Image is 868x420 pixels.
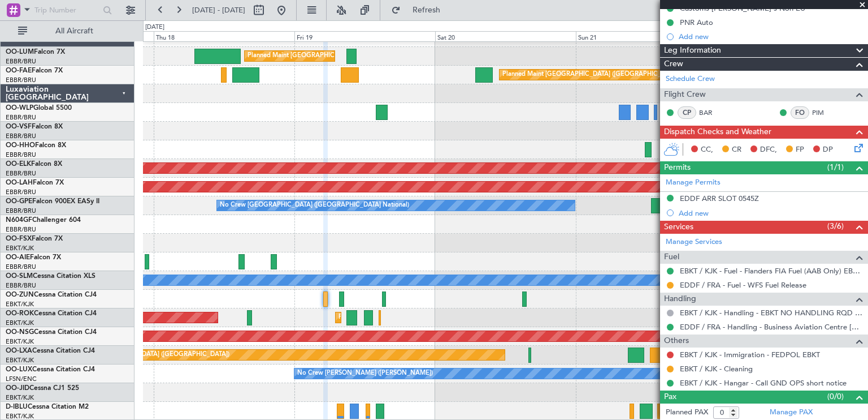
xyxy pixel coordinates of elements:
span: Flight Crew [664,88,706,101]
div: EDDF ARR SLOT 0545Z [680,194,759,203]
span: Permits [664,161,691,174]
button: All Aircraft [12,22,123,40]
a: OO-LUXCessna Citation CJ4 [6,366,95,373]
span: DFC, [760,144,777,156]
a: EBBR/BRU [6,263,36,271]
a: EBBR/BRU [6,76,36,84]
a: EBKT/KJK [6,356,34,365]
a: OO-SLMCessna Citation XLS [6,273,96,280]
span: Dispatch Checks and Weather [664,126,771,139]
div: Thu 18 [154,31,294,41]
span: Fuel [664,251,679,264]
div: [DATE] [145,23,164,32]
div: FO [791,106,809,119]
span: FP [796,144,804,156]
span: CC, [701,144,713,156]
span: OO-ELK [6,161,31,168]
span: OO-VSF [6,123,32,130]
a: EBKT / KJK - Cleaning [680,364,753,374]
a: EBBR/BRU [6,151,36,159]
a: OO-HHOFalcon 8X [6,142,66,149]
div: Planned Maint [GEOGRAPHIC_DATA] ([GEOGRAPHIC_DATA] National) [248,48,452,65]
a: OO-JIDCessna CJ1 525 [6,385,79,392]
a: OO-ELKFalcon 8X [6,161,62,168]
a: Manage Services [666,237,722,248]
span: All Aircraft [29,27,119,35]
a: OO-LAHFalcon 7X [6,179,64,186]
a: OO-VSFFalcon 8X [6,123,63,130]
div: Planned Maint Kortrijk-[GEOGRAPHIC_DATA] [338,309,470,326]
a: PIM [812,108,837,118]
span: OO-FAE [6,67,32,74]
a: OO-FAEFalcon 7X [6,67,63,74]
a: OO-WLPGlobal 5500 [6,105,72,112]
label: Planned PAX [666,407,708,418]
span: OO-ZUN [6,292,34,298]
a: EBKT / KJK - Hangar - Call GND OPS short notice [680,378,847,388]
a: OO-NSGCessna Citation CJ4 [6,329,97,336]
a: Schedule Crew [666,74,715,85]
a: LFSN/ENC [6,375,37,383]
a: EBBR/BRU [6,169,36,178]
a: EBBR/BRU [6,281,36,290]
span: Pax [664,391,676,404]
span: OO-ROK [6,310,34,317]
a: N604GFChallenger 604 [6,217,81,224]
span: Others [664,335,689,348]
span: OO-HHO [6,142,35,149]
a: EBBR/BRU [6,188,36,196]
a: EBKT/KJK [6,337,34,346]
a: EBKT / KJK - Fuel - Flanders FIA Fuel (AAB Only) EBKT / KJK [680,266,862,276]
span: Services [664,221,693,234]
span: OO-LUX [6,366,32,373]
span: (0/0) [827,391,844,402]
span: Handling [664,293,696,306]
span: D-IBLU [6,404,28,410]
span: OO-GPE [6,198,32,205]
span: OO-NSG [6,329,34,336]
span: OO-JID [6,385,29,392]
a: OO-ZUNCessna Citation CJ4 [6,292,97,298]
span: Leg Information [664,44,721,57]
span: Crew [664,58,683,71]
div: No Crew [PERSON_NAME] ([PERSON_NAME]) [297,365,433,382]
a: EDDF / FRA - Handling - Business Aviation Centre [GEOGRAPHIC_DATA] ([PERSON_NAME] Avn) EDDF / FRA [680,322,862,332]
span: OO-WLP [6,105,33,112]
span: OO-LUM [6,49,34,55]
span: DP [823,144,833,156]
div: Add new [679,32,862,41]
span: (3/6) [827,220,844,232]
a: EBKT/KJK [6,300,34,308]
a: D-IBLUCessna Citation M2 [6,404,89,410]
div: Planned Maint [GEOGRAPHIC_DATA] ([GEOGRAPHIC_DATA] National) [502,66,707,83]
div: Add new [679,208,862,218]
div: Fri 19 [294,31,435,41]
span: OO-LXA [6,348,32,354]
a: OO-AIEFalcon 7X [6,254,61,261]
div: No Crew [GEOGRAPHIC_DATA] ([GEOGRAPHIC_DATA] National) [220,197,409,214]
a: EBKT / KJK - Handling - EBKT NO HANDLING RQD FOR CJ [680,308,862,318]
span: CR [732,144,741,156]
a: EDDF / FRA - Fuel - WFS Fuel Release [680,280,806,290]
span: OO-LAH [6,179,33,186]
span: OO-AIE [6,254,30,261]
span: Refresh [403,6,450,14]
div: Sat 20 [435,31,576,41]
a: OO-LXACessna Citation CJ4 [6,348,95,354]
a: OO-FSXFalcon 7X [6,235,63,242]
a: Manage Permits [666,177,721,188]
span: (1/1) [827,161,844,173]
div: Sun 21 [576,31,717,41]
a: EBBR/BRU [6,225,36,234]
a: EBBR/BRU [6,132,36,140]
button: Refresh [386,1,454,19]
a: EBKT/KJK [6,244,34,252]
a: BAR [699,108,724,118]
input: Trip Number [34,2,99,19]
a: OO-LUMFalcon 7X [6,49,65,55]
a: EBKT/KJK [6,393,34,402]
a: EBBR/BRU [6,113,36,122]
a: EBBR/BRU [6,207,36,215]
span: [DATE] - [DATE] [192,5,245,15]
a: OO-GPEFalcon 900EX EASy II [6,198,99,205]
